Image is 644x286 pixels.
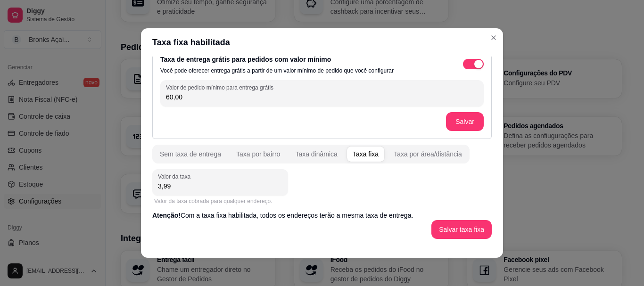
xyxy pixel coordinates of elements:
[160,56,331,63] label: Taxa de entrega grátis para pedidos com valor mínimo
[152,212,181,219] span: Atenção!
[431,220,492,239] button: Salvar taxa fixa
[394,149,462,159] div: Taxa por área/distância
[158,172,194,180] label: Valor da taxa
[160,149,221,159] div: Sem taxa de entrega
[160,67,394,74] p: Você pode oferecer entrega grátis a partir de um valor mínimo de pedido que você configurar
[295,149,338,159] div: Taxa dinâmica
[154,197,286,205] div: Valor da taxa cobrada para qualquer endereço.
[158,181,282,191] input: Valor da taxa
[152,211,492,220] p: Com a taxa fixa habilitada, todos os endereços terão a mesma taxa de entrega.
[446,112,484,131] button: Salvar
[486,30,501,45] button: Close
[166,92,478,102] input: Valor de pedido mínimo para entrega grátis
[166,83,277,91] label: Valor de pedido mínimo para entrega grátis
[353,149,379,159] div: Taxa fixa
[141,28,503,57] header: Taxa fixa habilitada
[236,149,280,159] div: Taxa por bairro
